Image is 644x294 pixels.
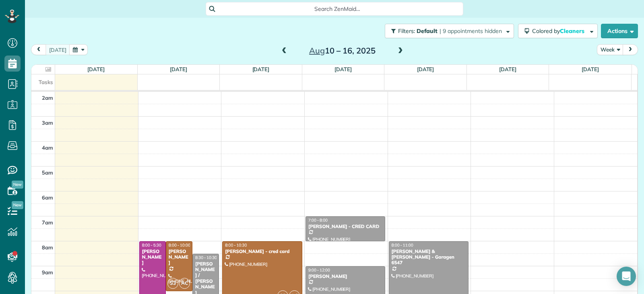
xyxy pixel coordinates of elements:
div: [PERSON_NAME] & [PERSON_NAME] - Garagen 6547 [391,249,466,266]
span: 8:00 - 5:30 [142,243,161,248]
button: [DATE] [45,44,70,55]
span: 9am [42,269,53,275]
a: [DATE] [252,66,270,72]
a: [DATE] [87,66,105,72]
span: Aug [309,45,325,56]
span: 8:30 - 10:30 [195,255,217,260]
span: | 9 appointments hidden [440,27,502,35]
span: AC [179,278,190,289]
span: 6am [42,194,53,201]
button: Actions [601,24,638,38]
button: next [623,44,638,55]
a: [DATE] [582,66,599,72]
span: 7:00 - 8:00 [308,218,328,223]
span: 7am [42,219,53,226]
div: Open Intercom Messenger [617,267,636,286]
button: prev [31,44,46,55]
a: [DATE] [417,66,434,72]
div: [PERSON_NAME] - cred card [225,249,300,254]
span: 8am [42,244,53,251]
span: 2am [42,95,53,101]
div: [PERSON_NAME] [168,249,190,266]
h2: 10 – 16, 2025 [292,46,392,55]
span: 5am [42,169,53,176]
a: [DATE] [499,66,516,72]
span: 8:00 - 11:00 [392,243,413,248]
div: [PERSON_NAME] - CRED CARD [308,224,383,229]
span: Cleaners [560,27,586,35]
span: Default [417,27,438,35]
span: New [12,181,23,189]
button: Week [597,44,623,55]
button: Colored byCleaners [518,24,598,38]
span: S3 [167,278,178,289]
span: 8:00 - 10:00 [169,243,190,248]
span: 9:00 - 12:00 [308,267,330,273]
a: [DATE] [170,66,187,72]
button: Filters: Default | 9 appointments hidden [385,24,514,38]
span: 4am [42,144,53,151]
a: [DATE] [334,66,352,72]
span: 8:00 - 10:30 [225,243,247,248]
div: [PERSON_NAME] [142,249,163,266]
span: New [12,201,23,209]
span: 3am [42,119,53,126]
span: Colored by [532,27,587,35]
span: Tasks [39,79,53,85]
div: [PERSON_NAME] [308,273,383,279]
a: Filters: Default | 9 appointments hidden [381,24,514,38]
span: Filters: [398,27,415,35]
